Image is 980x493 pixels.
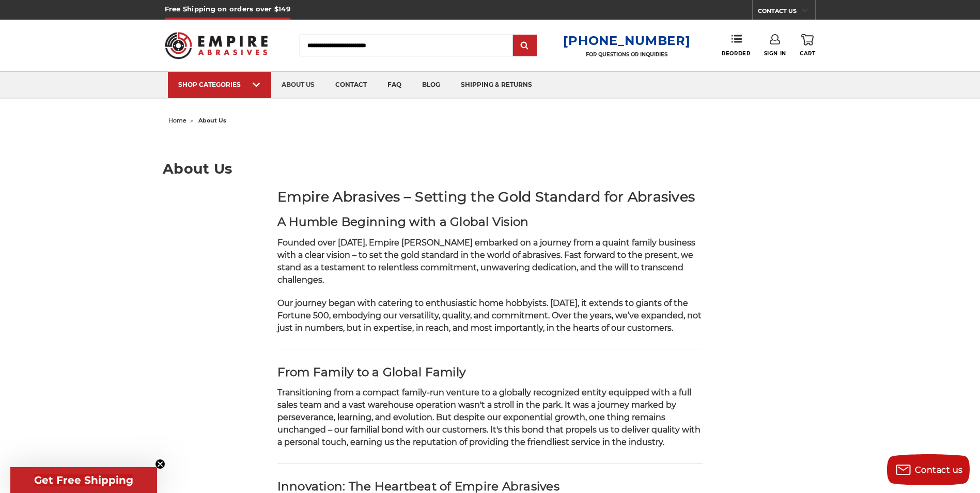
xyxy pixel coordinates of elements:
a: [PHONE_NUMBER] [563,33,690,48]
span: Reorder [722,50,750,57]
a: CONTACT US [758,5,815,20]
strong: A Humble Beginning with a Global Vision [277,214,529,229]
a: blog [412,72,450,98]
span: Contact us [915,465,963,475]
a: contact [325,72,377,98]
span: Cart [800,50,815,57]
span: Get Free Shipping [34,474,133,486]
strong: Empire Abrasives – Setting the Gold Standard for Abrasives [277,188,695,205]
span: about us [198,117,226,124]
img: Empire Abrasives [165,25,268,66]
span: Founded over [DATE], Empire [PERSON_NAME] embarked on a journey from a quaint family business wit... [277,238,695,285]
div: SHOP CATEGORIES [178,81,261,88]
strong: From Family to a Global Family [277,365,466,379]
input: Submit [515,36,535,56]
span: Our journey began with catering to enthusiastic home hobbyists. [DATE], it extends to giants of t... [277,298,702,333]
a: home [168,117,186,124]
span: Sign In [764,50,786,57]
a: faq [377,72,412,98]
button: Contact us [887,454,970,485]
div: Get Free ShippingClose teaser [10,467,157,493]
p: FOR QUESTIONS OR INQUIRIES [563,51,690,58]
a: shipping & returns [450,72,542,98]
a: Cart [800,34,815,57]
a: Reorder [722,34,750,56]
span: Transitioning from a compact family-run venture to a globally recognized entity equipped with a f... [277,388,701,447]
button: Close teaser [155,459,165,469]
a: about us [271,72,325,98]
h1: About Us [163,162,817,176]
